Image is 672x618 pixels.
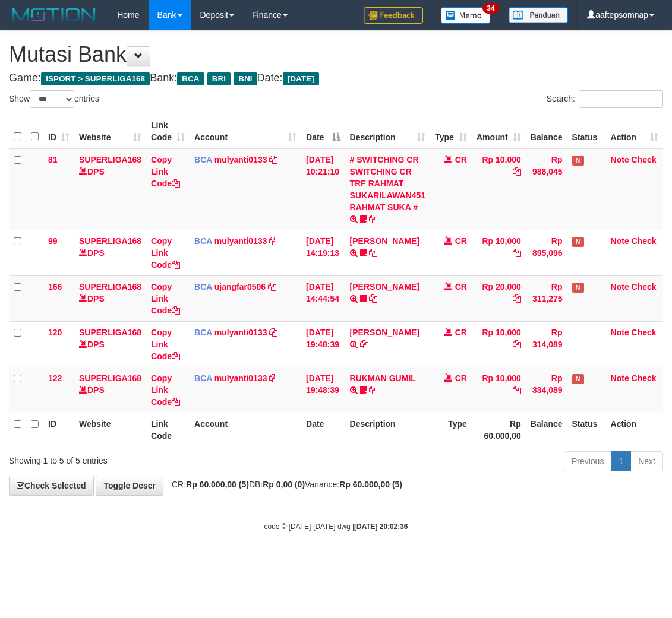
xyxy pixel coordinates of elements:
th: Action: activate to sort column ascending [606,115,663,148]
th: Amount: activate to sort column ascending [472,115,526,148]
a: ujangfar0506 [214,282,266,291]
th: Status [567,115,606,148]
th: Link Code [146,413,190,446]
th: Account: activate to sort column ascending [190,115,301,148]
span: CR [455,328,467,337]
th: Date [301,413,345,446]
img: panduan.png [509,7,568,23]
th: Balance [526,115,567,148]
td: DPS [74,275,146,321]
a: Copy Rp 10,000 to clipboard [513,248,521,258]
a: Note [611,373,629,383]
a: Check [632,155,657,164]
span: 166 [48,282,62,291]
a: Copy Rp 20,000 to clipboard [513,294,521,303]
div: Showing 1 to 5 of 5 entries [9,450,271,467]
a: Check [632,236,657,246]
a: Copy Rp 10,000 to clipboard [513,167,521,176]
span: BCA [194,236,212,246]
a: Copy mulyanti0133 to clipboard [269,373,277,383]
th: Date: activate to sort column descending [301,115,345,148]
td: Rp 334,089 [526,367,567,413]
a: Next [630,451,663,471]
a: Copy RUKMAN GUMIL to clipboard [369,385,377,395]
td: DPS [74,230,146,275]
a: Check [632,373,657,383]
a: Check [632,282,657,291]
img: MOTION_logo.png [9,6,99,24]
td: Rp 20,000 [472,275,526,321]
strong: Rp 60.000,00 (5) [186,480,249,489]
strong: Rp 60.000,00 (5) [339,480,402,489]
a: mulyanti0133 [214,328,267,337]
span: BCA [194,282,212,291]
span: Has Note [572,237,584,247]
span: CR: DB: Variance: [166,480,402,489]
a: mulyanti0133 [214,155,267,164]
small: code © [DATE]-[DATE] dwg | [264,522,408,531]
span: CR [455,155,467,164]
span: BNI [234,72,257,85]
th: Website [74,413,146,446]
img: Feedback.jpg [364,7,423,24]
a: Copy mulyanti0133 to clipboard [269,155,277,164]
a: [PERSON_NAME] [350,328,419,337]
label: Search: [547,90,663,108]
span: BCA [194,155,212,164]
td: Rp 988,045 [526,148,567,230]
th: Status [567,413,606,446]
th: Balance [526,413,567,446]
a: Note [611,236,629,246]
th: Link Code: activate to sort column ascending [146,115,190,148]
h1: Mutasi Bank [9,43,663,66]
td: Rp 10,000 [472,148,526,230]
a: SUPERLIGA168 [79,282,141,291]
a: Toggle Descr [96,476,163,496]
a: Note [611,155,629,164]
td: DPS [74,321,146,367]
a: Note [611,282,629,291]
span: Has Note [572,374,584,384]
td: Rp 311,275 [526,275,567,321]
a: Copy ujangfar0506 to clipboard [268,282,276,291]
td: [DATE] 19:48:39 [301,321,345,367]
img: Button%20Memo.svg [441,7,491,24]
input: Search: [579,90,663,108]
span: Has Note [572,283,584,293]
th: Website: activate to sort column ascending [74,115,146,148]
td: [DATE] 14:19:13 [301,230,345,275]
a: Copy Link Code [151,282,180,315]
a: Copy Link Code [151,155,180,188]
a: # SWITCHING CR SWITCHING CR TRF RAHMAT SUKARILAWAN451 RAHMAT SUKA # [350,155,426,212]
a: [PERSON_NAME] [350,282,419,291]
a: Copy NOVEN ELING PRAYOG to clipboard [369,294,377,303]
th: Account [190,413,301,446]
a: mulyanti0133 [214,373,267,383]
span: CR [455,373,467,383]
span: 120 [48,328,62,337]
td: Rp 895,096 [526,230,567,275]
td: Rp 314,089 [526,321,567,367]
span: BCA [194,328,212,337]
th: ID: activate to sort column ascending [43,115,74,148]
span: BRI [207,72,231,85]
select: Showentries [30,90,74,108]
th: Description [345,413,431,446]
a: Copy MUHAMMAD REZA to clipboard [369,248,377,258]
a: Check Selected [9,476,94,496]
span: [DATE] [283,72,319,85]
a: SUPERLIGA168 [79,155,141,164]
span: 99 [48,236,58,246]
td: Rp 10,000 [472,230,526,275]
strong: Rp 0,00 (0) [263,480,305,489]
a: Copy mulyanti0133 to clipboard [269,328,277,337]
strong: [DATE] 20:02:36 [354,522,408,531]
a: SUPERLIGA168 [79,236,141,246]
td: [DATE] 10:21:10 [301,148,345,230]
a: RUKMAN GUMIL [350,373,416,383]
a: Copy # SWITCHING CR SWITCHING CR TRF RAHMAT SUKARILAWAN451 RAHMAT SUKA # to clipboard [369,214,377,224]
a: Note [611,328,629,337]
span: CR [455,236,467,246]
a: Copy AKBAR SAPUTR to clipboard [360,340,368,349]
td: DPS [74,367,146,413]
